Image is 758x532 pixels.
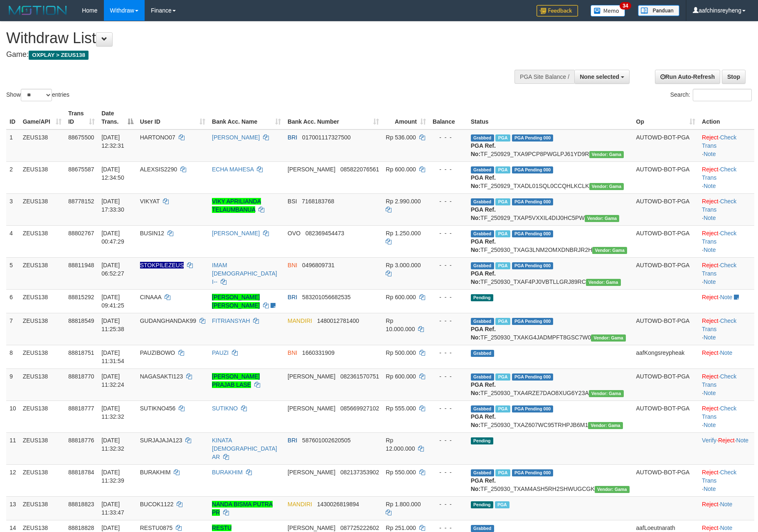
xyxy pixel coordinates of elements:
a: Note [720,349,733,356]
span: Pending [471,437,493,444]
td: 9 [6,368,20,400]
span: 88675500 [68,134,94,141]
a: IMAM [DEMOGRAPHIC_DATA] I-- [212,262,277,285]
span: Copy 0496809731 to clipboard [302,262,335,268]
td: · [699,345,754,368]
span: Grabbed [471,262,494,269]
div: - - - [433,317,464,325]
span: PGA Pending [512,166,554,173]
span: GUDANGHANDAK99 [140,317,196,324]
td: 11 [6,432,20,464]
td: · · [699,368,754,400]
span: Vendor URL: https://trx31.1velocity.biz [595,486,630,493]
a: Reject [702,134,719,141]
span: BRI [288,134,297,141]
div: - - - [433,293,464,301]
span: Vendor URL: https://trx31.1velocity.biz [589,390,624,397]
div: - - - [433,404,464,412]
span: Rp 251.000 [386,525,416,531]
span: [DATE] 12:34:50 [101,166,124,181]
div: - - - [433,165,464,173]
select: Showentries [21,89,52,101]
span: [PERSON_NAME] [288,373,335,380]
th: Bank Acc. Name: activate to sort column ascending [209,106,284,129]
span: [DATE] 06:52:27 [101,262,124,277]
td: aafKongsreypheak [633,345,699,368]
b: PGA Ref. No: [471,206,496,221]
a: Note [704,183,716,189]
td: TF_250929_TXAP5VXXIL4DIJ0HC5PW [468,193,633,225]
span: OVO [288,230,300,237]
span: NAGASAKTI123 [140,373,183,380]
span: Grabbed [471,525,494,532]
span: Grabbed [471,134,494,142]
td: ZEUS138 [20,464,65,496]
span: 88818751 [68,349,94,356]
a: Reject [702,230,719,237]
span: [DATE] 11:32:39 [101,469,124,484]
span: Grabbed [471,166,494,173]
span: Rp 555.000 [386,405,416,412]
span: Grabbed [471,350,494,357]
td: TF_250930_TXAG3LNM2OMXDNBRJR2H [468,225,633,257]
a: Note [704,334,716,341]
span: Copy 583201056682535 to clipboard [302,294,351,300]
span: 88818828 [68,525,94,531]
td: · · [699,193,754,225]
a: Reject [718,437,735,444]
button: None selected [574,70,630,84]
th: Op: activate to sort column ascending [633,106,699,129]
span: Vendor URL: https://trx31.1velocity.biz [588,422,623,429]
a: Note [736,437,749,444]
td: AUTOWD-BOT-PGA [633,400,699,432]
td: AUTOWD-BOT-PGA [633,257,699,289]
span: Rp 600.000 [386,166,416,173]
span: 88675587 [68,166,94,173]
td: AUTOWD-BOT-PGA [633,368,699,400]
div: - - - [433,349,464,357]
div: - - - [433,197,464,205]
td: 10 [6,400,20,432]
span: Rp 2.990.000 [386,198,421,205]
a: Note [720,294,733,300]
span: 88818770 [68,373,94,380]
a: ECHA MAHESA [212,166,253,173]
span: Rp 600.000 [386,373,416,380]
span: PGA Pending [512,469,554,476]
a: [PERSON_NAME] [PERSON_NAME] [212,294,260,309]
span: Marked by aafpengsreynich [495,373,510,381]
th: Trans ID: activate to sort column ascending [65,106,98,129]
span: Marked by aafpengsreynich [495,166,510,173]
span: Grabbed [471,230,494,237]
span: BRI [288,294,297,300]
span: Vendor URL: https://trx31.1velocity.biz [592,247,627,254]
span: SUTIKNO456 [140,405,176,412]
td: · · [699,225,754,257]
div: - - - [433,500,464,508]
img: panduan.png [638,5,679,16]
span: 34 [620,2,631,10]
td: · [699,289,754,313]
span: Copy 085669927102 to clipboard [340,405,379,412]
b: PGA Ref. No: [471,381,496,396]
th: Balance [429,106,468,129]
span: Marked by aafpengsreynich [495,469,510,476]
span: Copy 087725222602 to clipboard [340,525,379,531]
b: PGA Ref. No: [471,413,496,428]
a: Check Trans [702,262,736,277]
span: [PERSON_NAME] [288,166,335,173]
span: Pending [471,294,493,301]
div: - - - [433,372,464,381]
td: ZEUS138 [20,345,65,368]
td: 7 [6,313,20,345]
span: Vendor URL: https://trx31.1velocity.biz [585,215,620,222]
span: 88802767 [68,230,94,237]
b: PGA Ref. No: [471,142,496,157]
span: Copy 082361570751 to clipboard [340,373,379,380]
th: Status [468,106,633,129]
span: Marked by aafpengsreynich [495,405,510,412]
td: ZEUS138 [20,129,65,162]
span: Grabbed [471,318,494,325]
div: - - - [433,436,464,444]
a: Reject [702,294,719,300]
